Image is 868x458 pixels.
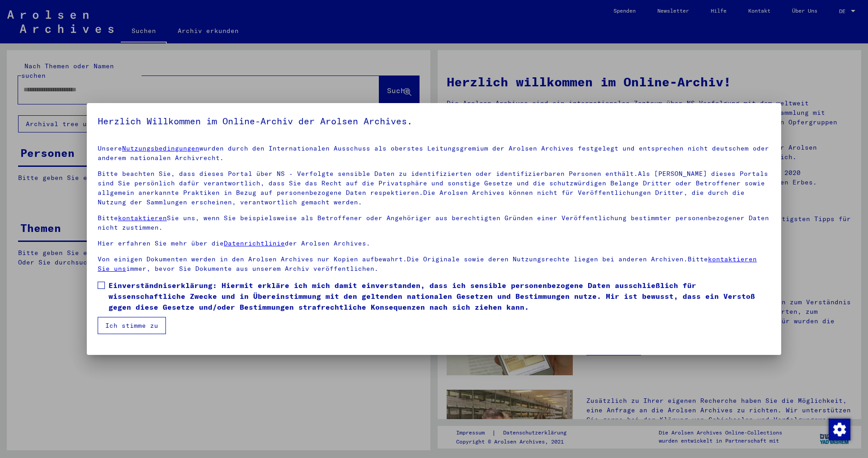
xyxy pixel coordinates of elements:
span: Einverständniserklärung: Hiermit erkläre ich mich damit einverstanden, dass ich sensible personen... [108,280,770,312]
p: Hier erfahren Sie mehr über die der Arolsen Archives. [98,239,770,248]
a: Nutzungsbedingungen [122,144,199,152]
a: kontaktieren [118,214,167,222]
img: Zustimmung ändern [829,419,850,440]
p: Bitte Sie uns, wenn Sie beispielsweise als Betroffener oder Angehöriger aus berechtigten Gründen ... [98,213,770,232]
h5: Herzlich Willkommen im Online-Archiv der Arolsen Archives. [98,114,770,128]
a: kontaktieren Sie uns [98,255,757,273]
a: Datenrichtlinie [224,239,285,247]
p: Unsere wurden durch den Internationalen Ausschuss als oberstes Leitungsgremium der Arolsen Archiv... [98,144,770,163]
p: Bitte beachten Sie, dass dieses Portal über NS - Verfolgte sensible Daten zu identifizierten oder... [98,169,770,207]
button: Ich stimme zu [98,317,166,334]
p: Von einigen Dokumenten werden in den Arolsen Archives nur Kopien aufbewahrt.Die Originale sowie d... [98,255,770,274]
